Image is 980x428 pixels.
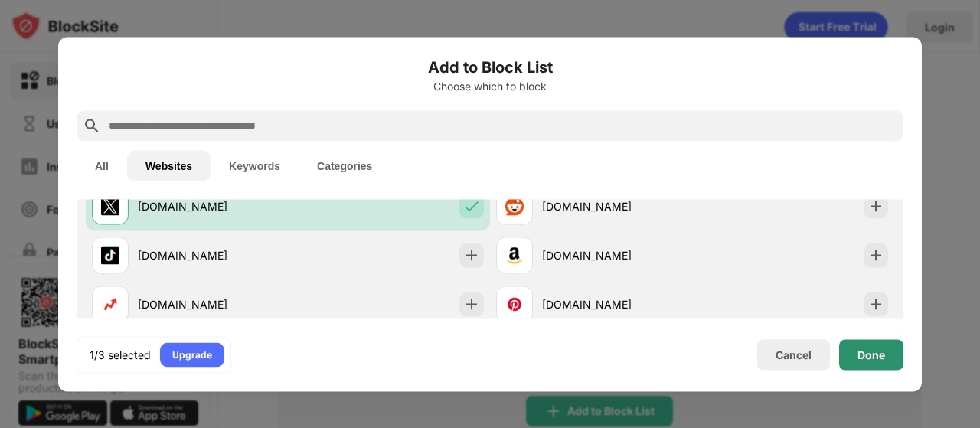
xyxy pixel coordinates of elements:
[542,296,692,312] div: [DOMAIN_NAME]
[77,80,903,92] div: Choose which to block
[138,247,288,263] div: [DOMAIN_NAME]
[77,150,127,181] button: All
[77,55,903,78] h6: Add to Block List
[505,246,524,264] img: favicons
[857,348,885,361] div: Done
[776,348,812,361] div: Cancel
[542,198,692,214] div: [DOMAIN_NAME]
[299,150,390,181] button: Categories
[505,295,524,313] img: favicons
[90,347,151,362] div: 1/3 selected
[138,198,288,214] div: [DOMAIN_NAME]
[101,246,119,264] img: favicons
[542,247,692,263] div: [DOMAIN_NAME]
[101,197,119,215] img: favicons
[211,150,299,181] button: Keywords
[83,116,101,135] img: search.svg
[101,295,119,313] img: favicons
[172,347,212,362] div: Upgrade
[138,296,288,312] div: [DOMAIN_NAME]
[127,150,211,181] button: Websites
[505,197,524,215] img: favicons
